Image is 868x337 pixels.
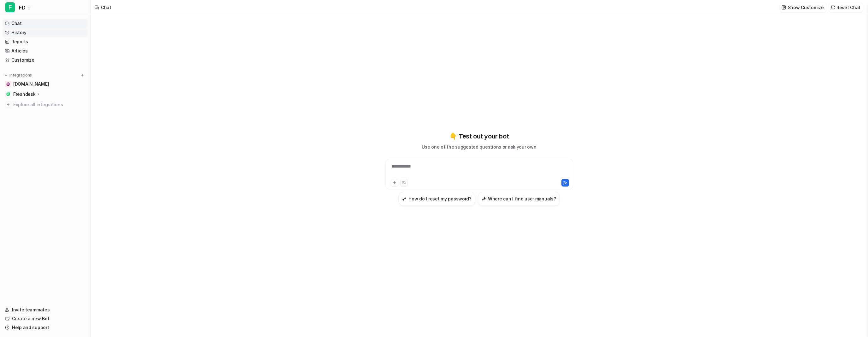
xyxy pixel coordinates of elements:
img: menu_add.svg [80,73,85,77]
div: Chat [101,4,111,11]
img: How do I reset my password? [402,196,407,201]
span: [DOMAIN_NAME] [13,81,49,87]
button: Show Customize [780,3,826,12]
button: Reset Chat [829,3,863,12]
a: Customize [3,56,88,64]
img: explore all integrations [5,101,11,108]
p: Use one of the suggested questions or ask your own [422,144,536,150]
span: F [5,2,15,12]
h3: How do I reset my password? [408,195,471,202]
a: Chat [3,19,88,28]
h3: Where can I find user manuals? [488,195,556,202]
a: Articles [3,46,88,55]
img: Where can I find user manuals? [482,196,486,201]
a: Explore all integrations [3,100,88,109]
button: Where can I find user manuals?Where can I find user manuals? [478,192,560,206]
img: reset [831,5,835,10]
p: Freshdesk [13,91,35,97]
span: FD [19,3,25,12]
p: Show Customize [788,4,824,11]
a: Help and support [3,323,88,332]
a: History [3,28,88,37]
a: support.xyzreality.com[DOMAIN_NAME] [3,80,88,89]
img: expand menu [4,73,8,77]
img: support.xyzreality.com [6,82,10,86]
a: Create a new Bot [3,314,88,323]
a: Invite teammates [3,305,88,314]
span: Explore all integrations [13,100,85,110]
p: 👇 Test out your bot [449,132,509,141]
button: Integrations [3,72,34,78]
button: How do I reset my password?How do I reset my password? [398,192,475,206]
a: Reports [3,37,88,46]
img: customize [782,5,786,10]
p: Integrations [9,73,32,78]
img: Freshdesk [6,92,10,96]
